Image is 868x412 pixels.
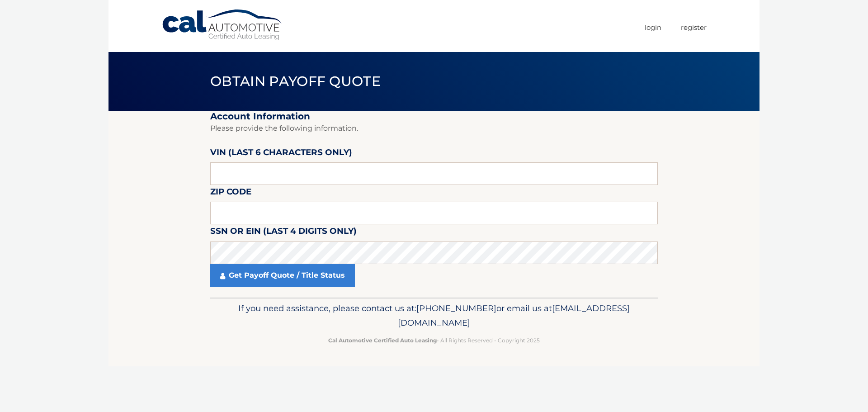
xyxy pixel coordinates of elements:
a: Get Payoff Quote / Title Status [210,264,355,287]
a: Register [681,20,707,35]
label: SSN or EIN (last 4 digits only) [210,224,357,241]
p: Please provide the following information. [210,122,658,135]
a: Cal Automotive [161,9,283,41]
label: VIN (last 6 characters only) [210,146,352,162]
span: Obtain Payoff Quote [210,73,381,90]
label: Zip Code [210,185,251,202]
a: Login [645,20,661,35]
h2: Account Information [210,111,658,122]
strong: Cal Automotive Certified Auto Leasing [328,337,437,344]
p: - All Rights Reserved - Copyright 2025 [216,336,652,345]
p: If you need assistance, please contact us at: or email us at [216,301,652,330]
span: [PHONE_NUMBER] [416,303,496,313]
